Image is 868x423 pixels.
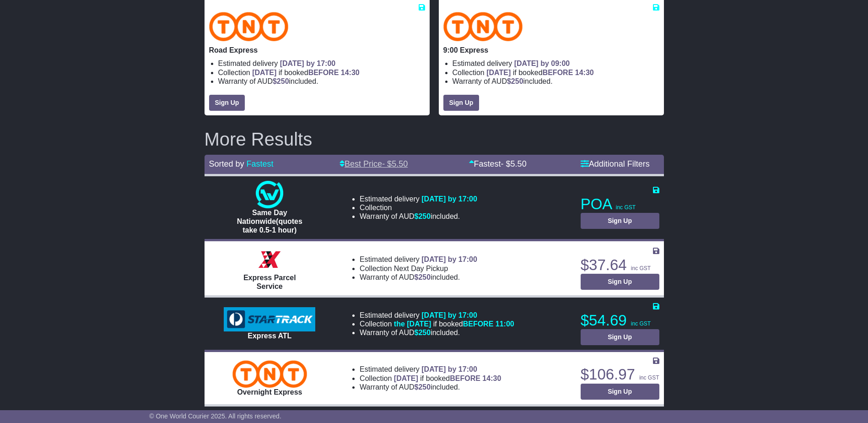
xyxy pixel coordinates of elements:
[218,77,425,86] li: Warranty of AUD included.
[443,46,659,54] p: 9:00 Express
[496,320,514,328] span: 11:00
[511,159,527,168] span: 5.50
[360,203,477,212] li: Collection
[469,159,527,168] a: Fastest- $5.50
[453,59,659,68] li: Estimated delivery
[252,69,359,76] span: if booked
[394,265,448,272] span: Next Day Pickup
[581,195,659,213] p: POA
[360,212,477,221] li: Warranty of AUD included.
[575,69,594,76] span: 14:30
[616,204,636,211] span: inc GST
[421,255,477,263] span: [DATE] by 17:00
[360,374,501,383] li: Collection
[418,212,431,220] span: 250
[418,273,431,281] span: 250
[218,59,425,68] li: Estimated delivery
[581,256,659,274] p: $37.64
[247,159,274,168] a: Fastest
[394,320,431,328] span: the [DATE]
[237,388,302,396] span: Overnight Express
[486,69,593,76] span: if booked
[277,77,289,85] span: 250
[360,383,501,391] li: Warranty of AUD included.
[392,159,408,168] span: 5.50
[581,311,659,330] p: $54.69
[415,212,431,220] span: $
[463,320,494,328] span: BEFORE
[360,320,514,328] li: Collection
[581,274,659,290] a: Sign Up
[415,273,431,281] span: $
[218,68,425,77] li: Collection
[581,365,659,384] p: $106.97
[256,246,283,273] img: Border Express: Express Parcel Service
[394,374,501,382] span: if booked
[252,69,276,76] span: [DATE]
[421,195,477,203] span: [DATE] by 17:00
[421,365,477,373] span: [DATE] by 17:00
[209,46,425,54] p: Road Express
[421,311,477,319] span: [DATE] by 17:00
[443,12,523,41] img: TNT Domestic: 9:00 Express
[360,195,477,203] li: Estimated delivery
[382,159,408,168] span: - $
[511,77,523,85] span: 250
[631,265,651,271] span: inc GST
[581,159,650,168] a: Additional Filters
[507,77,523,85] span: $
[486,69,511,76] span: [DATE]
[581,384,659,400] a: Sign Up
[639,374,659,381] span: inc GST
[243,274,296,290] span: Express Parcel Service
[224,307,315,332] img: StarTrack: Express ATL
[394,320,514,328] span: if booked
[360,365,501,374] li: Estimated delivery
[581,213,659,229] a: Sign Up
[256,181,283,208] img: One World Courier: Same Day Nationwide(quotes take 0.5-1 hour)
[418,383,431,391] span: 250
[360,273,477,282] li: Warranty of AUD included.
[482,374,501,382] span: 14:30
[360,328,514,337] li: Warranty of AUD included.
[340,159,408,168] a: Best Price- $5.50
[273,77,289,85] span: $
[453,68,659,77] li: Collection
[209,95,245,111] a: Sign Up
[209,12,289,41] img: TNT Domestic: Road Express
[543,69,573,76] span: BEFORE
[631,320,651,327] span: inc GST
[453,77,659,86] li: Warranty of AUD included.
[360,255,477,264] li: Estimated delivery
[501,159,527,168] span: - $
[415,329,431,336] span: $
[232,360,307,388] img: TNT Domestic: Overnight Express
[581,329,659,345] a: Sign Up
[415,383,431,391] span: $
[205,129,664,149] h2: More Results
[394,374,418,382] span: [DATE]
[237,209,302,234] span: Same Day Nationwide(quotes take 0.5-1 hour)
[149,412,281,420] span: © One World Courier 2025. All rights reserved.
[443,95,480,111] a: Sign Up
[360,264,477,273] li: Collection
[360,311,514,320] li: Estimated delivery
[514,60,570,67] span: [DATE] by 09:00
[280,60,336,67] span: [DATE] by 17:00
[248,332,291,340] span: Express ATL
[341,69,360,76] span: 14:30
[209,159,244,168] span: Sorted by
[418,329,431,336] span: 250
[308,69,339,76] span: BEFORE
[450,374,480,382] span: BEFORE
